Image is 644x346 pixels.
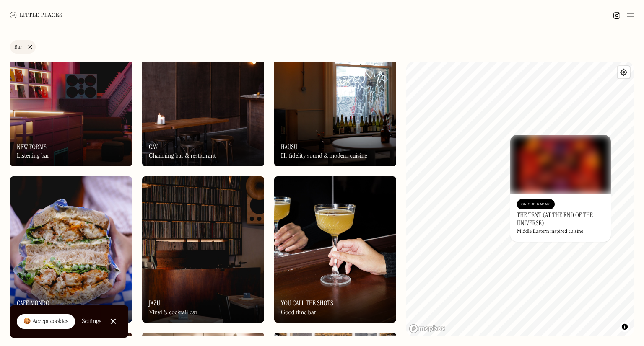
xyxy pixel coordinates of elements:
[281,309,316,316] div: Good time bar
[618,66,630,78] button: Find my location
[281,143,298,151] h3: Hausu
[149,152,216,160] div: Charming bar & restaurant
[17,299,49,307] h3: Cafe Mondo
[142,20,264,166] a: CâvCâvCâvCharming bar & restaurant
[510,135,611,194] img: The Tent (at the End of the Universe)
[10,20,132,166] img: New Forms
[10,20,132,166] a: New FormsNew FormsNew FormsListening bar
[274,20,396,166] img: Hausu
[622,322,627,331] span: Toggle attribution
[281,152,367,160] div: Hi-fidelity sound & modern cuisine
[517,211,604,227] h3: The Tent (at the End of the Universe)
[510,135,611,242] a: The Tent (at the End of the Universe)The Tent (at the End of the Universe)On Our RadarThe Tent (a...
[274,20,396,166] a: HausuHausuHausuHi-fidelity sound & modern cuisine
[409,324,446,333] a: Mapbox homepage
[82,312,101,331] a: Settings
[274,176,396,323] img: You Call The Shots
[14,45,22,50] div: Bar
[105,313,122,330] a: Close Cookie Popup
[10,176,132,323] img: Cafe Mondo
[17,152,49,160] div: Listening bar
[10,40,36,54] a: Bar
[17,314,75,329] a: 🍪 Accept cookies
[82,318,101,324] div: Settings
[10,176,132,323] a: Cafe MondoCafe MondoCafe MondoSandwich shop & bar
[274,176,396,323] a: You Call The ShotsYou Call The ShotsYou Call The ShotsGood time bar
[406,62,634,336] canvas: Map
[281,299,333,307] h3: You Call The Shots
[23,318,68,326] div: 🍪 Accept cookies
[517,229,583,235] div: Middle Eastern inspired cuisine
[142,176,264,323] a: JazuJazuJazuVinyl & cocktail bar
[521,200,551,209] div: On Our Radar
[149,143,158,151] h3: Câv
[17,143,47,151] h3: New Forms
[620,322,630,332] button: Toggle attribution
[149,299,160,307] h3: Jazu
[142,176,264,323] img: Jazu
[142,20,264,166] img: Câv
[149,309,198,316] div: Vinyl & cocktail bar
